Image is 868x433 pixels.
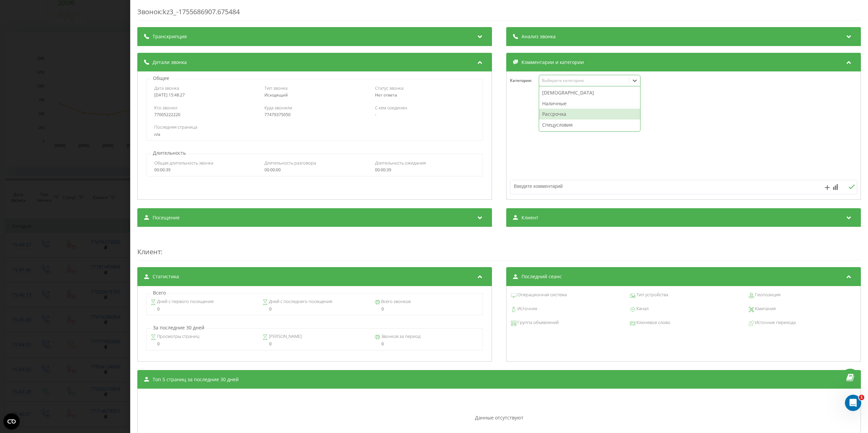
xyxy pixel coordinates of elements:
div: [DEMOGRAPHIC_DATA] [539,87,640,98]
p: За последние 30 дней [151,324,206,331]
span: Клиент [521,214,538,221]
div: Рассрочка [539,109,640,120]
div: 0 [262,342,367,346]
div: 0 [375,342,479,346]
div: 0 [151,307,255,311]
div: Спецусловия [539,120,640,130]
span: Канал [635,305,649,312]
iframe: Intercom live chat [845,395,861,411]
div: 00:00:39 [154,168,254,172]
div: 77005222220 [154,112,254,117]
span: Детали звонка [153,59,187,66]
span: Дней с первого посещения [156,298,214,305]
div: 0 [262,307,367,311]
span: Группа объявлений [516,319,559,326]
span: Звонков за период [380,333,420,340]
span: Дней с последнего посещения [268,298,332,305]
span: Длительность ожидания [375,160,426,166]
span: Последний сеанс [521,273,562,280]
span: Кто звонил [154,105,177,111]
span: Статус звонка [375,85,403,91]
span: Всего звонков [380,298,411,305]
span: Операционная система [516,291,567,298]
span: Ключевое слово [635,319,670,326]
span: Источник перехода [754,319,796,326]
div: : [137,234,861,260]
span: Исходящий [264,92,288,98]
p: Длительность [151,150,188,156]
div: [DATE] 15:48:27 [154,93,254,98]
span: Куда звонили [264,105,292,111]
div: - [375,112,475,117]
div: 0 [375,307,479,311]
p: Общее [151,75,171,82]
span: Тип устройства [635,291,668,298]
div: Наличные [539,98,640,109]
div: 00:00:00 [264,168,364,172]
span: Топ 5 страниц за последние 30 дней [153,376,239,383]
span: [PERSON_NAME] [268,333,302,340]
span: Общая длительность звонка [154,160,213,166]
span: С кем соединен [375,105,407,111]
div: 77479375050 [264,112,364,117]
span: Геопозиция [754,291,781,298]
h4: Категория : [510,78,539,83]
div: 0 [151,342,255,346]
span: Посещение [153,214,180,221]
div: n/a [154,132,475,137]
span: Кампания [754,305,776,312]
button: Open CMP widget [3,413,20,430]
span: Последняя страница [154,124,197,130]
span: Дата звонка [154,85,179,91]
div: 00:00:39 [375,168,475,172]
span: Транскрипция [153,33,187,40]
span: Нет ответа [375,92,397,98]
p: Всего [151,289,167,296]
span: Статистика [153,273,179,280]
span: Клиент [137,247,161,256]
span: 1 [859,395,864,400]
span: Просмотры страниц [156,333,199,340]
span: Комментарии и категории [521,59,584,66]
div: Выберите категорию [542,78,627,83]
span: Тип звонка [264,85,288,91]
div: Звонок : kz3_-1755686907.675484 [137,7,861,20]
span: Источник [516,305,537,312]
span: Анализ звонка [521,33,556,40]
span: Длительность разговора [264,160,316,166]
